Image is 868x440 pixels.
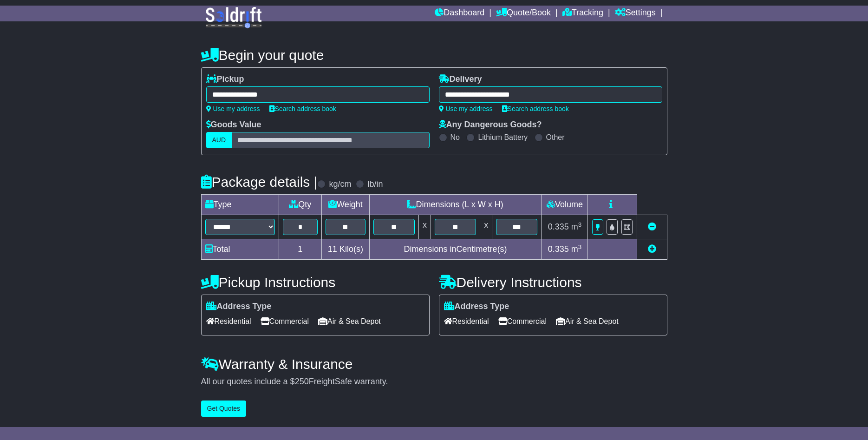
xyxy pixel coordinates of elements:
[578,221,582,228] sup: 3
[201,401,247,417] button: Get Quotes
[318,314,381,328] span: Air & Sea Depot
[439,120,542,130] label: Any Dangerous Goods?
[439,275,667,290] h4: Delivery Instructions
[648,244,656,254] a: Add new item
[206,314,251,328] span: Residential
[435,6,484,21] a: Dashboard
[201,195,279,215] td: Type
[322,239,370,260] td: Kilo(s)
[548,244,569,254] span: 0.335
[444,302,509,312] label: Address Type
[269,105,336,112] a: Search address book
[206,74,244,85] label: Pickup
[562,6,603,21] a: Tracking
[369,195,542,215] td: Dimensions (L x W x H)
[450,133,460,142] label: No
[328,244,337,254] span: 11
[571,222,582,231] span: m
[439,105,493,112] a: Use my address
[498,314,547,328] span: Commercial
[201,174,318,190] h4: Package details |
[201,47,667,63] h4: Begin your quote
[367,179,383,190] label: lb/in
[279,239,322,260] td: 1
[418,215,431,239] td: x
[542,195,588,215] td: Volume
[201,377,667,387] div: All our quotes include a $ FreightSafe warranty.
[548,222,569,231] span: 0.335
[261,314,309,328] span: Commercial
[648,222,656,231] a: Remove this item
[444,314,489,328] span: Residential
[369,239,542,260] td: Dimensions in Centimetre(s)
[322,195,370,215] td: Weight
[206,302,272,312] label: Address Type
[556,314,619,328] span: Air & Sea Depot
[201,239,279,260] td: Total
[546,133,565,142] label: Other
[502,105,569,112] a: Search address book
[615,6,656,21] a: Settings
[496,6,551,21] a: Quote/Book
[478,133,528,142] label: Lithium Battery
[571,244,582,254] span: m
[206,120,261,130] label: Goods Value
[329,179,351,190] label: kg/cm
[480,215,492,239] td: x
[206,105,260,112] a: Use my address
[578,243,582,250] sup: 3
[439,74,482,85] label: Delivery
[201,356,667,372] h4: Warranty & Insurance
[201,275,430,290] h4: Pickup Instructions
[295,377,309,386] span: 250
[206,132,232,148] label: AUD
[279,195,322,215] td: Qty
